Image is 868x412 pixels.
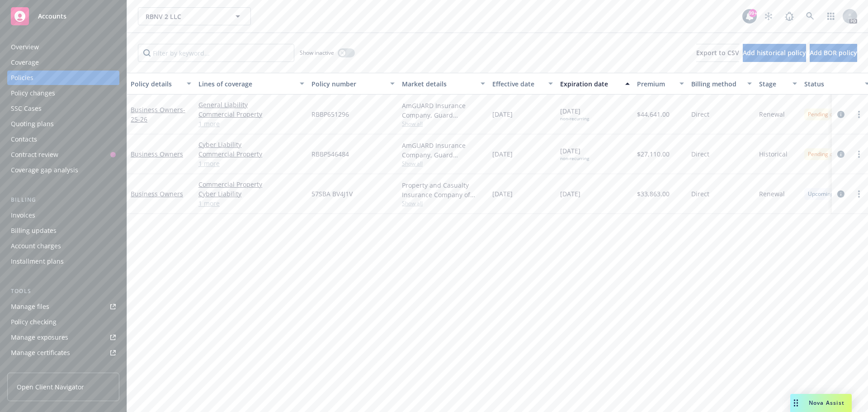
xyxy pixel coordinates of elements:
span: [DATE] [560,146,589,161]
div: Effective date [492,79,543,89]
span: RBBP651296 [311,109,349,119]
span: Export to CSV [696,48,739,57]
span: Show inactive [300,49,334,57]
div: Tools [7,287,119,296]
div: Policy checking [11,315,57,329]
button: Stage [755,73,801,95]
div: Coverage gap analysis [11,163,78,177]
a: Billing updates [7,223,119,238]
button: Market details [398,73,489,95]
button: Add BOR policy [810,44,857,62]
span: RBNV 2 LLC [146,12,224,21]
div: Property and Casualty Insurance Company of [GEOGRAPHIC_DATA], Hartford Insurance Group [402,180,485,199]
div: Policies [11,71,33,85]
span: [DATE] [560,106,589,122]
div: Installment plans [11,254,64,269]
a: 1 more [198,159,304,168]
button: Policy details [127,73,195,95]
button: Lines of coverage [195,73,308,95]
span: [DATE] [560,189,580,199]
div: Overview [11,40,39,54]
span: Historical [759,149,788,159]
a: Business Owners [131,150,183,158]
a: Policy checking [7,315,119,329]
span: Renewal [759,189,785,199]
button: Nova Assist [790,394,852,412]
a: Search [801,7,819,25]
div: Policy details [131,79,181,89]
span: Renewal [759,109,785,119]
a: Manage files [7,299,119,314]
a: Cyber Liability [198,140,304,149]
a: Accounts [7,4,119,29]
a: more [854,189,864,199]
div: non-recurring [560,116,589,122]
span: Show all [402,160,485,167]
button: Export to CSV [696,44,739,62]
div: non-recurring [560,156,589,161]
div: SSC Cases [11,101,42,116]
a: Policy changes [7,86,119,100]
div: Billing [7,195,119,204]
a: Commercial Property [198,109,304,119]
div: Quoting plans [11,117,54,131]
div: Expiration date [560,79,620,89]
span: Show all [402,120,485,128]
div: Manage files [11,299,49,314]
div: Invoices [11,208,35,223]
span: Nova Assist [809,399,844,407]
a: Stop snowing [759,7,778,25]
a: Coverage [7,55,119,70]
a: Account charges [7,239,119,253]
span: $33,863.00 [637,189,670,199]
div: Billing updates [11,223,57,238]
span: - 25-26 [131,105,185,123]
a: Report a Bug [780,7,798,25]
span: Pending cancellation [808,110,860,118]
a: Invoices [7,208,119,223]
button: Expiration date [557,73,633,95]
div: AmGUARD Insurance Company, Guard (Berkshire Hathaway) [402,141,485,160]
span: $44,641.00 [637,109,670,119]
div: AmGUARD Insurance Company, Guard (Berkshire Hathaway) [402,101,485,120]
a: 1 more [198,199,304,208]
div: Premium [637,79,674,89]
div: Manage exposures [11,330,68,345]
span: Direct [691,109,709,119]
div: Market details [402,79,475,89]
div: Stage [759,79,787,89]
div: Contract review [11,147,58,162]
a: Contacts [7,132,119,147]
button: Billing method [688,73,755,95]
button: RBNV 2 LLC [138,7,251,25]
span: [DATE] [492,189,513,199]
span: 57SBA BV4J1V [311,189,353,199]
a: Coverage gap analysis [7,163,119,177]
a: circleInformation [835,189,846,199]
a: Cyber Liability [198,189,304,199]
a: Manage exposures [7,330,119,345]
div: Drag to move [790,394,802,412]
input: Filter by keyword... [138,44,294,62]
span: Add historical policy [743,48,806,57]
div: Status [804,79,859,89]
a: Policies [7,71,119,85]
span: Accounts [38,13,66,20]
span: Show all [402,199,485,207]
a: Business Owners [131,105,185,123]
div: Billing method [691,79,742,89]
span: Pending cancellation [808,150,860,158]
div: Account charges [11,239,61,253]
div: Policy changes [11,86,55,100]
div: Manage BORs [11,361,53,375]
button: Add historical policy [743,44,806,62]
a: Commercial Property [198,149,304,159]
a: Switch app [822,7,840,25]
a: Contract review [7,147,119,162]
button: Premium [633,73,688,95]
div: Policy number [311,79,385,89]
a: Commercial Property [198,180,304,189]
a: Installment plans [7,254,119,269]
span: Direct [691,189,709,199]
